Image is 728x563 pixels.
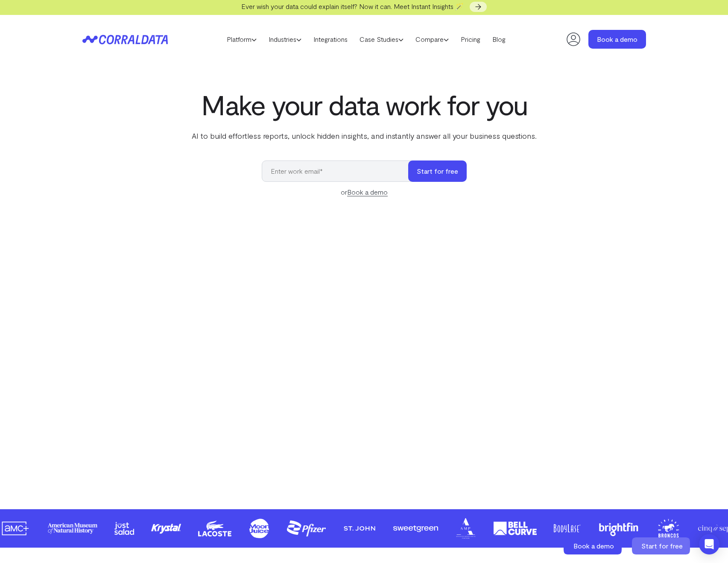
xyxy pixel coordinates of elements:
span: Book a demo [573,542,614,550]
a: Book a demo [564,537,623,554]
button: Start for free [408,160,467,182]
a: Blog [486,33,512,46]
a: Book a demo [347,188,388,196]
a: Pricing [455,33,486,46]
p: AI to build effortless reports, unlock hidden insights, and instantly answer all your business qu... [190,130,538,141]
a: Compare [409,33,455,46]
span: Ever wish your data could explain itself? Now it can. Meet Instant Insights 🪄 [241,2,464,10]
div: Open Intercom Messenger [699,534,719,554]
h1: Make your data work for you [190,89,538,120]
a: Book a demo [588,30,646,49]
input: Enter work email* [262,160,417,182]
a: Case Studies [354,33,409,46]
a: Integrations [307,33,354,46]
span: Start for free [641,542,683,550]
a: Platform [221,33,263,46]
a: Start for free [632,537,692,554]
div: or [262,187,467,197]
a: Industries [263,33,307,46]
